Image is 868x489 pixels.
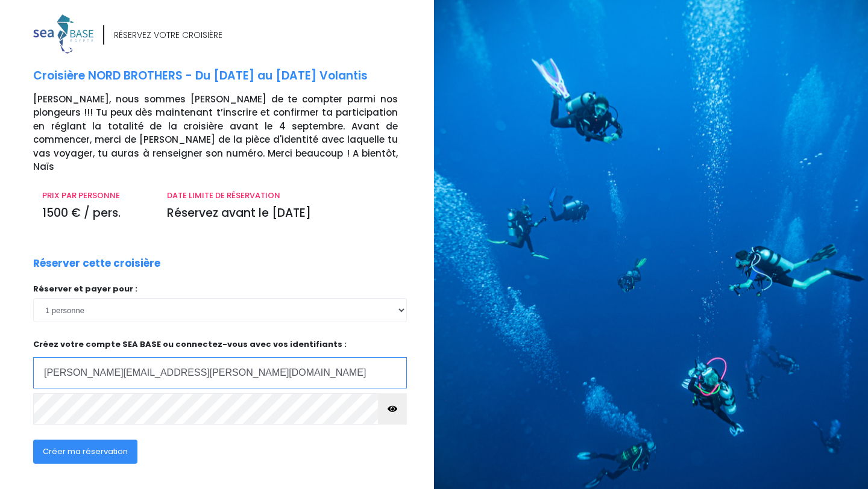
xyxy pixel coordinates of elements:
[33,440,137,464] button: Créer ma réservation
[33,338,407,388] p: Créez votre compte SEA BASE ou connectez-vous avec vos identifiants :
[42,205,149,222] p: 1500 € / pers.
[33,67,425,85] p: Croisière NORD BROTHERS - Du [DATE] au [DATE] Volantis
[167,190,398,202] p: DATE LIMITE DE RÉSERVATION
[33,256,160,272] p: Réserver cette croisière
[33,93,425,174] p: [PERSON_NAME], nous sommes [PERSON_NAME] de te compter parmi nos plongeurs !!! Tu peux dès mainte...
[43,446,128,457] span: Créer ma réservation
[114,29,222,42] div: RÉSERVEZ VOTRE CROISIÈRE
[33,357,407,388] input: Adresse email
[33,14,93,54] img: logo_color1.png
[167,205,398,222] p: Réservez avant le [DATE]
[42,190,149,202] p: PRIX PAR PERSONNE
[33,283,407,295] p: Réserver et payer pour :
